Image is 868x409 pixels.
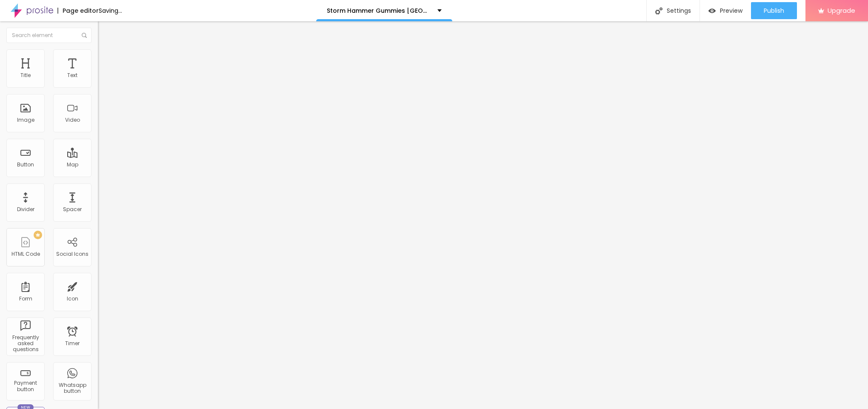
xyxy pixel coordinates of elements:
div: Image [17,117,34,123]
span: Preview [720,7,742,14]
div: Divider [17,206,34,212]
div: Page editor [57,8,99,14]
img: Icone [82,33,87,38]
div: Timer [65,340,80,346]
div: HTML Code [11,251,40,257]
div: Map [67,162,78,168]
div: Whatsapp button [55,382,89,395]
div: Title [20,72,31,78]
iframe: Editor [98,21,868,409]
div: Video [65,117,80,123]
img: view-1.svg [708,7,716,14]
div: Button [17,162,34,168]
div: Frequently asked questions [9,335,42,353]
img: Icone [655,7,662,14]
div: Form [19,296,32,302]
p: Storm Hammer Gummies [GEOGRAPHIC_DATA] [327,8,431,14]
button: Preview [700,2,751,19]
button: Publish [751,2,797,19]
span: Publish [764,7,784,14]
input: Search element [6,28,91,43]
div: Payment button [9,380,42,392]
div: Social Icons [56,251,89,257]
div: Saving... [99,8,122,14]
div: Text [67,72,77,78]
div: Icon [67,296,78,302]
div: Spacer [63,206,82,212]
span: Upgrade [828,7,855,14]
